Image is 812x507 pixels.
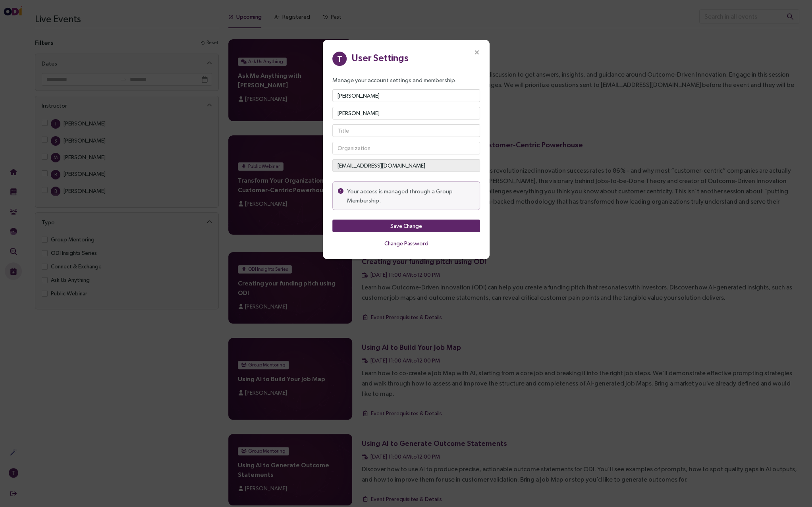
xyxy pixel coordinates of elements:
[332,237,480,250] button: Change Password
[390,222,422,230] span: Save Change
[332,220,480,232] button: Save Change
[337,52,342,66] span: T
[332,89,480,102] input: First Name
[384,239,428,248] span: Change Password
[332,107,480,120] input: Last Name
[332,124,480,137] input: Title
[464,40,490,65] button: Close
[332,75,480,85] p: Manage your account settings and membership.
[351,50,409,65] div: User Settings
[332,142,480,154] input: Organization
[347,187,475,205] p: Your access is managed through a Group Membership.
